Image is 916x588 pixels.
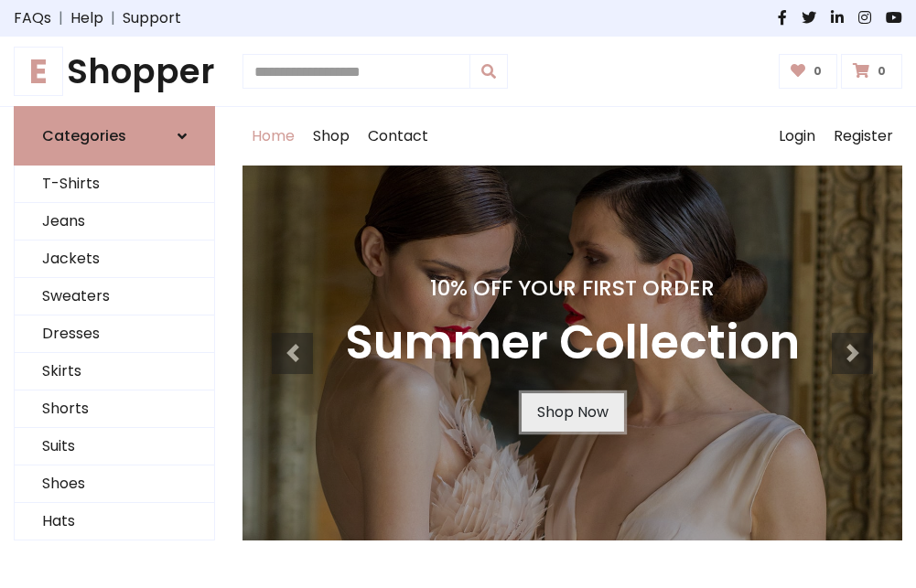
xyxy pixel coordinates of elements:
a: Jeans [15,203,214,241]
a: Support [123,7,181,29]
a: Shorts [15,390,214,428]
a: 0 [841,54,902,89]
a: FAQs [14,7,51,29]
span: E [14,47,63,96]
span: | [103,7,123,29]
a: T-Shirts [15,166,214,203]
a: Shop [304,107,359,166]
a: Dresses [15,315,214,353]
a: Jackets [15,241,214,278]
a: EShopper [14,51,215,91]
a: Hats [15,503,214,540]
a: Sweaters [15,278,214,315]
h6: Categories [42,127,126,144]
a: Login [770,107,824,166]
h4: 10% Off Your First Order [345,275,800,301]
a: Contact [359,107,437,166]
a: Register [824,107,902,166]
a: Suits [15,428,214,465]
a: Shop Now [522,393,624,432]
a: Categories [14,106,215,166]
h3: Summer Collection [345,315,800,371]
a: Help [70,7,103,29]
span: 0 [809,63,826,80]
h1: Shopper [14,51,215,91]
a: Skirts [15,353,214,390]
a: Home [242,107,304,166]
span: 0 [873,63,890,80]
a: 0 [779,54,838,89]
a: Shoes [15,465,214,503]
span: | [51,7,70,29]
